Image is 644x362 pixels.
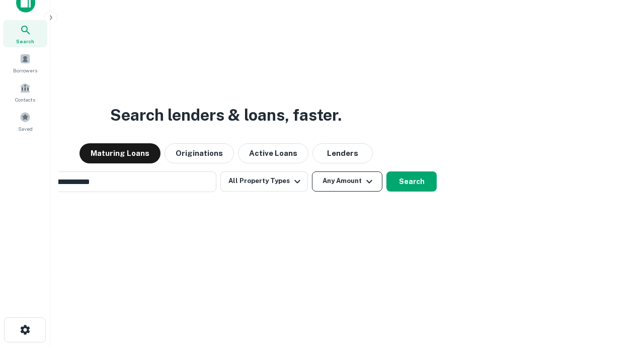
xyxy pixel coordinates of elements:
button: Any Amount [312,171,382,192]
button: Active Loans [238,143,308,163]
span: Search [16,37,34,45]
h3: Search lenders & loans, faster. [110,103,342,127]
button: Lenders [312,143,373,163]
a: Borrowers [3,49,47,76]
iframe: Chat Widget [594,282,644,330]
button: Maturing Loans [79,143,160,163]
a: Contacts [3,78,47,106]
a: Saved [3,108,47,135]
span: Contacts [15,96,35,104]
a: Search [3,20,47,47]
button: Search [386,171,437,192]
span: Saved [18,125,33,133]
span: Borrowers [13,66,37,74]
button: Originations [165,143,234,163]
button: All Property Types [220,171,308,192]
